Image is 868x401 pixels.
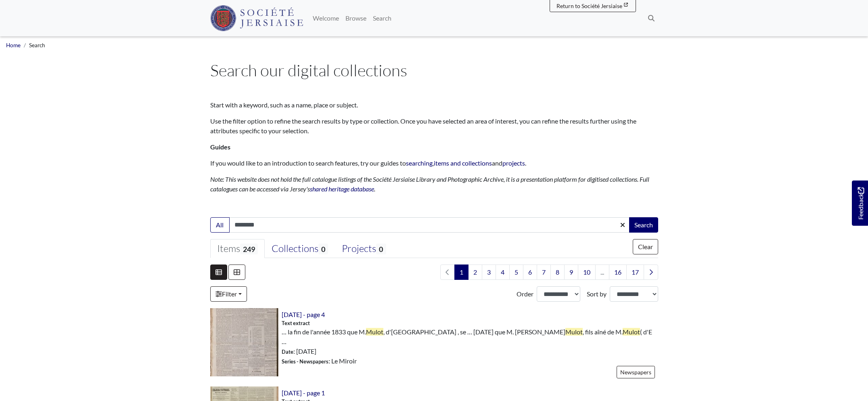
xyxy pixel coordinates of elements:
div: Items [217,243,258,255]
nav: pagination [437,265,658,280]
a: items and collections [434,159,492,167]
span: Feedback [856,187,866,220]
span: 249 [240,244,258,254]
span: Mulot [565,328,583,336]
a: shared heritage database [310,185,374,193]
a: [DATE] - page 1 [282,389,325,397]
label: Order [517,289,533,299]
p: Start with a keyword, such as a name, place or subject. [210,100,658,110]
a: Home [6,42,21,48]
span: Date [282,349,293,355]
img: 13th March 1841 - page 4 [210,308,278,376]
a: Goto page 2 [468,265,482,280]
a: Goto page 8 [550,265,565,280]
button: Search [629,217,658,233]
span: Goto page 1 [454,265,469,280]
a: Goto page 16 [609,265,627,280]
div: Projects [342,243,386,255]
a: Newspapers [617,366,655,378]
strong: Guides [210,143,230,151]
a: Goto page 9 [564,265,578,280]
span: 0 [318,244,328,254]
span: Mulot [623,328,640,336]
a: Would you like to provide feedback? [852,181,868,226]
h1: Search our digital collections [210,61,658,80]
a: projects [502,159,525,167]
span: … la fin de l'année 1833 que M. , d'[GEOGRAPHIC_DATA] , se … [DATE] que M. [PERSON_NAME] , fils a... [282,327,658,346]
span: Mulot [366,328,383,336]
a: Search [370,10,395,26]
span: 0 [376,244,386,254]
span: Series - Newspapers [282,358,328,365]
a: Filter [210,286,247,302]
span: : Le Miroir [282,356,357,366]
label: Sort by [587,289,607,299]
a: Welcome [310,10,342,26]
a: Goto page 4 [496,265,510,280]
a: Next page [644,265,658,280]
a: Goto page 7 [537,265,551,280]
img: Société Jersiaise [210,5,303,31]
a: Goto page 10 [578,265,596,280]
li: Previous page [440,265,455,280]
a: searching [406,159,433,167]
div: Collections [272,243,328,255]
a: Goto page 3 [482,265,496,280]
span: Return to Société Jersiaise [556,2,622,9]
a: [DATE] - page 4 [282,311,325,318]
span: : [DATE] [282,346,316,356]
a: Browse [342,10,370,26]
input: Enter one or more search terms... [229,217,630,233]
em: Note: This website does not hold the full catalogue listings of the Société Jersiaise Library and... [210,175,649,193]
p: If you would like to an introduction to search features, try our guides to , and . [210,158,658,168]
a: Goto page 6 [523,265,537,280]
a: Goto page 5 [509,265,523,280]
button: All [210,217,230,233]
a: Goto page 17 [626,265,644,280]
p: Use the filter option to refine the search results by type or collection. Once you have selected ... [210,116,658,136]
span: Search [29,42,45,48]
button: Clear [633,239,658,254]
span: Text extract [282,319,310,327]
a: Société Jersiaise logo [210,3,303,33]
